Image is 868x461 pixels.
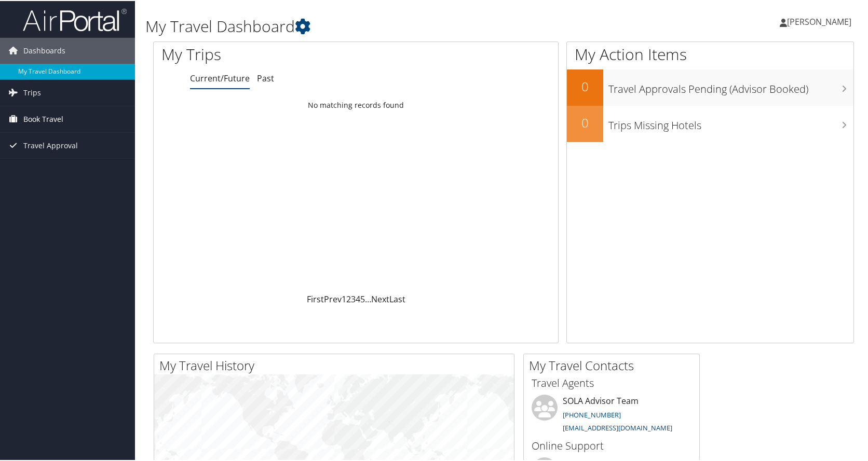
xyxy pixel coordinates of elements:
[563,422,672,431] a: [EMAIL_ADDRESS][DOMAIN_NAME]
[389,292,405,304] a: Last
[23,37,65,63] span: Dashboards
[567,43,853,64] h1: My Action Items
[526,394,697,436] li: SOLA Advisor Team
[567,113,603,131] h2: 0
[608,112,853,132] h3: Trips Missing Hotels
[608,76,853,95] h3: Travel Approvals Pending (Advisor Booked)
[342,292,346,304] a: 1
[159,356,514,373] h2: My Travel History
[307,292,324,304] a: First
[257,72,274,83] a: Past
[145,15,623,36] h1: My Travel Dashboard
[23,105,63,131] span: Book Travel
[567,68,853,105] a: 0Travel Approvals Pending (Advisor Booked)
[190,72,250,83] a: Current/Future
[787,15,851,26] span: [PERSON_NAME]
[324,292,342,304] a: Prev
[154,95,558,114] td: No matching records found
[567,77,603,94] h2: 0
[23,79,41,105] span: Trips
[23,7,127,31] img: airportal-logo.png
[532,375,691,389] h3: Travel Agents
[360,292,365,304] a: 5
[529,356,699,373] h2: My Travel Contacts
[356,292,360,304] a: 4
[780,5,862,36] a: [PERSON_NAME]
[346,292,351,304] a: 2
[351,292,356,304] a: 3
[532,438,691,452] h3: Online Support
[23,132,78,158] span: Travel Approval
[371,292,389,304] a: Next
[161,43,382,64] h1: My Trips
[563,409,621,418] a: [PHONE_NUMBER]
[567,105,853,141] a: 0Trips Missing Hotels
[365,292,371,304] span: …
